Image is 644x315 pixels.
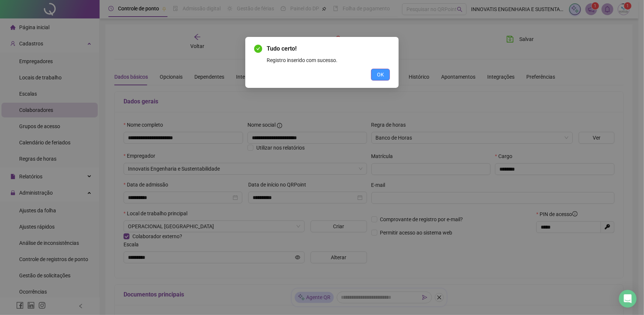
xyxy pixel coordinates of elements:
[371,69,390,81] button: OK
[377,71,384,79] span: OK
[254,45,262,53] span: check-circle
[267,57,337,63] span: Registro inserido com sucesso.
[267,45,297,52] span: Tudo certo!
[619,290,637,308] div: Open Intercom Messenger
